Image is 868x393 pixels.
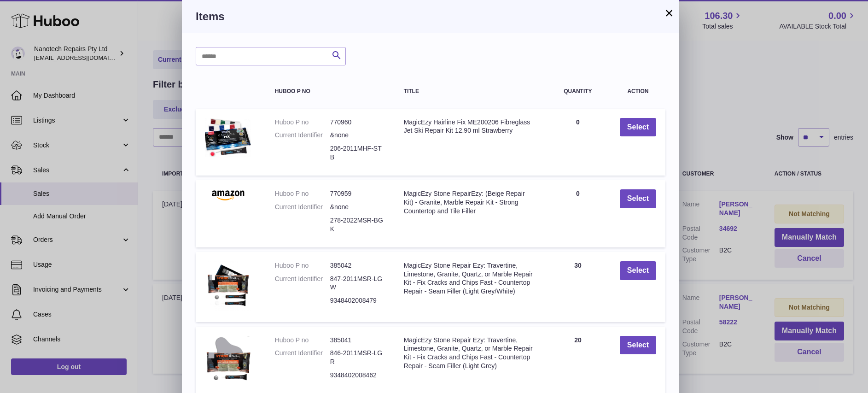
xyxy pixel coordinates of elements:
[330,336,385,345] dd: 385041
[275,336,330,345] dt: Huboo P no
[545,109,611,176] td: 0
[275,349,330,366] dt: Current Identifier
[275,189,330,198] dt: Huboo P no
[620,118,656,137] button: Select
[330,261,385,270] dd: 385042
[330,144,385,162] dd: 206-2011MHF-STB
[275,131,330,140] dt: Current Identifier
[266,79,395,104] th: Huboo P no
[620,336,656,355] button: Select
[330,296,385,305] dd: 9348402008479
[330,118,385,127] dd: 770960
[196,9,665,24] h3: Items
[664,7,675,18] button: ×
[545,79,611,104] th: Quantity
[330,275,385,292] dd: 847-2011MSR-LGW
[205,189,251,200] img: MagicEzy Stone RepairEzy: (Beige Repair Kit) - Granite, Marble Repair Kit - Strong Countertop and...
[404,336,536,371] div: MagicEzy Stone Repair Ezy: Travertine, Limestone, Granite, Quartz, or Marble Repair Kit - Fix Cra...
[545,252,611,322] td: 30
[205,261,251,311] img: MagicEzy Stone Repair Ezy: Travertine, Limestone, Granite, Quartz, or Marble Repair Kit - Fix Cra...
[205,336,251,385] img: MagicEzy Stone Repair Ezy: Travertine, Limestone, Granite, Quartz, or Marble Repair Kit - Fix Cra...
[404,118,536,135] div: MagicEzy Hairline Fix ME200206 Fibreglass Jet Ski Repair Kit 12.90 ml Strawberry
[330,216,385,234] dd: 278-2022MSR-BGK
[611,79,665,104] th: Action
[620,189,656,208] button: Select
[330,189,385,198] dd: 770959
[404,261,536,296] div: MagicEzy Stone Repair Ezy: Travertine, Limestone, Granite, Quartz, or Marble Repair Kit - Fix Cra...
[330,371,385,380] dd: 9348402008462
[330,203,385,211] dd: &none
[275,275,330,292] dt: Current Identifier
[275,118,330,127] dt: Huboo P no
[620,261,656,280] button: Select
[330,349,385,366] dd: 846-2011MSR-LGR
[404,189,536,216] div: MagicEzy Stone RepairEzy: (Beige Repair Kit) - Granite, Marble Repair Kit - Strong Countertop and...
[545,180,611,247] td: 0
[205,118,251,158] img: MagicEzy Hairline Fix ME200206 Fibreglass Jet Ski Repair Kit 12.90 ml Strawberry
[275,261,330,270] dt: Huboo P no
[330,131,385,140] dd: &none
[395,79,545,104] th: Title
[275,203,330,211] dt: Current Identifier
